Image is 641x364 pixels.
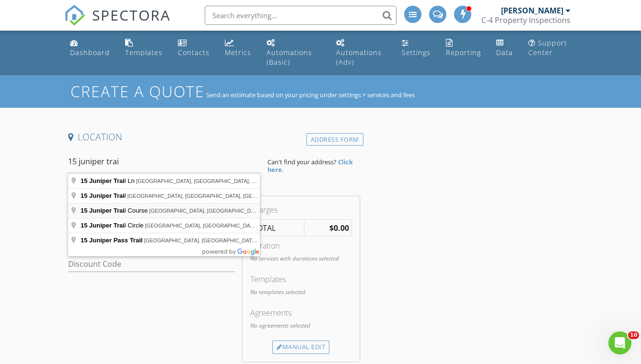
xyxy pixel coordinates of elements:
[64,13,171,33] a: SPECTORA
[492,34,517,62] a: Data
[481,15,571,25] div: C-4 Property Inspections
[250,240,352,251] div: Duration
[81,222,145,229] span: l Circle
[128,193,298,199] span: [GEOGRAPHIC_DATA], [GEOGRAPHIC_DATA], [GEOGRAPHIC_DATA]
[250,204,352,216] div: Charges
[446,48,481,57] div: Reporting
[64,5,85,26] img: The Best Home Inspection Software - Spectora
[89,192,125,199] span: Juniper Trai
[528,38,567,57] div: Support Center
[336,48,382,67] div: Automations (Adv)
[68,150,260,173] input: Address Search
[68,256,235,272] input: Discount Code
[68,131,360,143] h4: Location
[144,238,315,243] span: [GEOGRAPHIC_DATA], [GEOGRAPHIC_DATA], [GEOGRAPHIC_DATA]
[121,34,166,62] a: Templates
[225,48,251,57] div: Metrics
[250,307,352,318] div: Agreements
[250,288,352,296] p: No templates selected
[81,192,87,199] span: 15
[250,321,352,330] p: No agreements selected
[272,341,329,354] div: Manual Edit
[250,254,352,263] p: No services with durations selected
[81,177,136,184] span: l Ln
[628,331,639,339] span: 10
[92,5,171,25] span: SPECTORA
[136,178,307,184] span: [GEOGRAPHIC_DATA], [GEOGRAPHIC_DATA], [GEOGRAPHIC_DATA]
[402,48,431,57] div: Settings
[70,81,205,102] h1: Create a Quote
[81,177,87,184] span: 15
[268,158,353,174] strong: Click here.
[221,34,255,62] a: Metrics
[81,192,128,199] span: l
[267,48,312,67] div: Automations (Basic)
[263,34,325,71] a: Automations (Basic)
[250,273,352,285] div: Templates
[608,331,631,354] iframe: Intercom live chat
[524,34,575,62] a: Support Center
[89,207,125,214] span: Juniper Trai
[81,237,87,244] span: 15
[205,6,396,25] input: Search everything...
[496,48,513,57] div: Data
[306,133,363,146] div: Address Form
[81,222,87,229] span: 15
[332,34,391,71] a: Automations (Advanced)
[149,208,320,214] span: [GEOGRAPHIC_DATA], [GEOGRAPHIC_DATA], [GEOGRAPHIC_DATA]
[206,91,415,99] span: Send an estimate based on your pricing under settings > services and fees
[329,223,349,233] strong: $0.00
[174,34,213,62] a: Contacts
[89,222,125,229] span: Juniper Trai
[268,158,337,166] span: Can't find your address?
[81,207,149,214] span: l Course
[125,48,163,57] div: Templates
[501,6,563,15] div: [PERSON_NAME]
[442,34,485,62] a: Reporting
[145,223,316,228] span: [GEOGRAPHIC_DATA], [GEOGRAPHIC_DATA], [GEOGRAPHIC_DATA]
[178,48,210,57] div: Contacts
[398,34,434,62] a: Settings
[89,237,142,244] span: Juniper Pass Trail
[81,207,87,214] span: 15
[89,177,125,184] span: Juniper Trai
[66,34,114,62] a: Dashboard
[250,219,304,236] td: TOTAL
[70,48,110,57] div: Dashboard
